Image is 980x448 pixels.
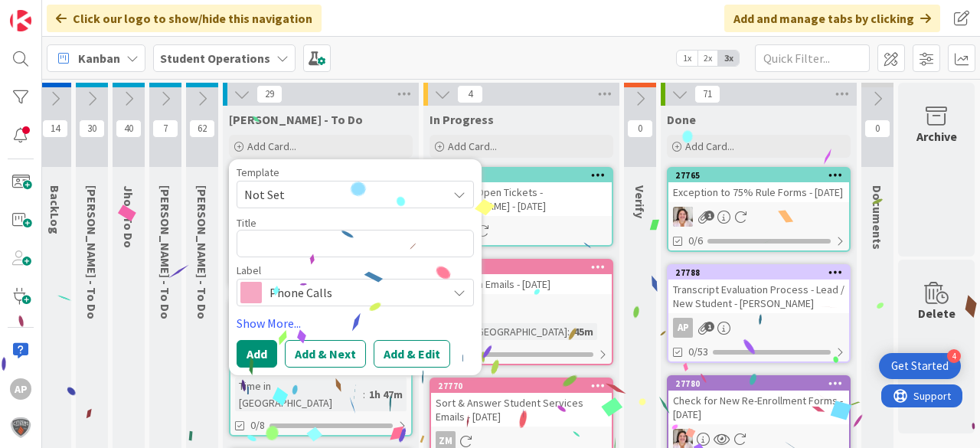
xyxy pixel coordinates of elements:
span: Documents [870,185,885,250]
div: Transcript Evaluation Process - Lead / New Student - [PERSON_NAME] [668,280,849,313]
div: 27759Process Open Tickets - [PERSON_NAME] - [DATE] [431,168,612,216]
div: Archive [916,127,957,146]
span: Add Card... [247,139,296,153]
span: 0/6 [688,233,703,249]
span: 14 [42,119,68,138]
div: 27770 [431,379,612,393]
div: Open Get Started checklist, remaining modules: 4 [879,353,961,379]
span: Phone Calls [269,282,439,303]
span: 0/53 [688,344,708,360]
span: Support [32,2,70,21]
span: 1 [704,211,714,221]
span: Add Card... [448,139,497,153]
div: Get Started [891,358,949,374]
span: Amanda - To Do [229,112,363,127]
div: 27780 [675,378,849,389]
div: 27759 [431,168,612,182]
div: 27765Exception to 75% Rule Forms - [DATE] [668,168,849,202]
span: Kanban [78,49,120,67]
span: 3x [718,51,739,66]
div: EW [431,221,612,240]
span: Jho - To Do [121,185,136,248]
span: 62 [189,119,215,138]
span: 71 [694,85,720,103]
span: Verify [632,185,648,218]
img: EW [673,207,693,227]
span: : [363,386,365,403]
img: Visit kanbanzone.com [10,10,31,31]
div: Process Open Tickets - [PERSON_NAME] - [DATE] [431,182,612,216]
span: 0 [627,119,653,138]
span: Eric - To Do [194,185,210,319]
div: 27765 [668,168,849,182]
span: Add Card... [685,139,734,153]
div: 1h 47m [365,386,407,403]
span: 29 [256,85,283,103]
div: 27769Zmorrison Emails - [DATE] [431,260,612,294]
span: In Progress [430,112,494,127]
span: 0/8 [250,417,265,433]
div: 27788 [675,267,849,278]
div: AP [10,378,31,400]
div: 27769 [438,262,612,273]
div: AP [673,318,693,338]
a: 27759Process Open Tickets - [PERSON_NAME] - [DATE]EW [430,167,613,247]
div: Delete [918,304,955,322]
div: 27770Sort & Answer Student Services Emails - [DATE] [431,379,612,427]
span: 0 [864,119,890,138]
a: Show More... [237,314,474,332]
input: Quick Filter... [755,44,870,72]
div: 27759 [438,170,612,181]
span: 2x [697,51,718,66]
div: 4 [947,349,961,363]
div: Sort & Answer Student Services Emails - [DATE] [431,393,612,427]
b: Student Operations [160,51,270,66]
span: Label [237,265,261,276]
span: 1x [677,51,697,66]
div: 27765 [675,170,849,181]
div: 27788Transcript Evaluation Process - Lead / New Student - [PERSON_NAME] [668,266,849,313]
span: 7 [152,119,178,138]
div: 27788 [668,266,849,280]
div: 45m [570,323,597,340]
a: 27769Zmorrison Emails - [DATE]ZMTime in [GEOGRAPHIC_DATA]:45m0/3 [430,259,613,365]
span: 30 [79,119,105,138]
a: 27788Transcript Evaluation Process - Lead / New Student - [PERSON_NAME]AP0/53 [667,264,851,363]
div: Add and manage tabs by clicking [724,5,940,32]
span: 1 [704,322,714,332]
span: Template [237,167,279,178]
div: Zmorrison Emails - [DATE] [431,274,612,294]
label: Title [237,216,256,230]
div: 27780 [668,377,849,391]
span: Not Set [244,185,436,204]
div: 27770 [438,381,612,391]
span: Zaida - To Do [158,185,173,319]
div: Click our logo to show/hide this navigation [47,5,322,32]
img: avatar [10,417,31,438]
span: Done [667,112,696,127]
div: AP [668,318,849,338]
span: Emilie - To Do [84,185,100,319]
span: : [567,323,570,340]
button: Add & Edit [374,340,450,368]
div: 27780Check for New Re-Enrollment Forms - [DATE] [668,377,849,424]
div: Exception to 75% Rule Forms - [DATE] [668,182,849,202]
span: 4 [457,85,483,103]
div: ZM [431,299,612,319]
div: EW [668,207,849,227]
div: Time in [GEOGRAPHIC_DATA] [436,323,567,340]
div: 27769 [431,260,612,274]
div: Time in [GEOGRAPHIC_DATA] [235,378,363,411]
button: Add & Next [285,340,366,368]
div: Check for New Re-Enrollment Forms - [DATE] [668,391,849,424]
span: 40 [116,119,142,138]
span: BackLog [47,185,63,234]
a: 27765Exception to 75% Rule Forms - [DATE]EW0/6 [667,167,851,252]
button: Add [237,340,277,368]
